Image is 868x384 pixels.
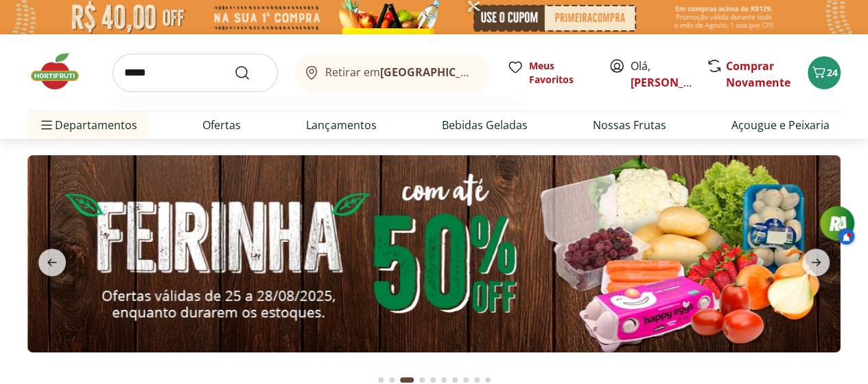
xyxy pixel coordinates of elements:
a: Açougue e Peixaria [731,117,830,133]
a: Comprar Novamente [726,58,790,90]
span: Meus Favoritos [529,59,592,87]
a: Ofertas [202,117,241,133]
input: search [113,54,278,92]
a: Meus Favoritos [507,59,592,87]
button: next [791,249,841,276]
span: Olá, [631,58,692,91]
span: Retirar em [325,66,477,78]
span: 24 [827,66,838,79]
img: Hortifruti [27,51,96,92]
button: Retirar em[GEOGRAPHIC_DATA]/[GEOGRAPHIC_DATA] [294,54,491,92]
img: feira [27,155,841,352]
button: previous [27,249,77,276]
a: Lançamentos [306,117,376,133]
b: [GEOGRAPHIC_DATA]/[GEOGRAPHIC_DATA] [380,65,611,80]
button: Carrinho [808,56,841,89]
span: Departamentos [38,109,137,142]
button: Menu [38,109,55,142]
button: Submit Search [234,65,267,81]
a: Nossas Frutas [593,117,666,133]
a: [PERSON_NAME] [631,75,720,90]
a: Bebidas Geladas [442,117,528,133]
